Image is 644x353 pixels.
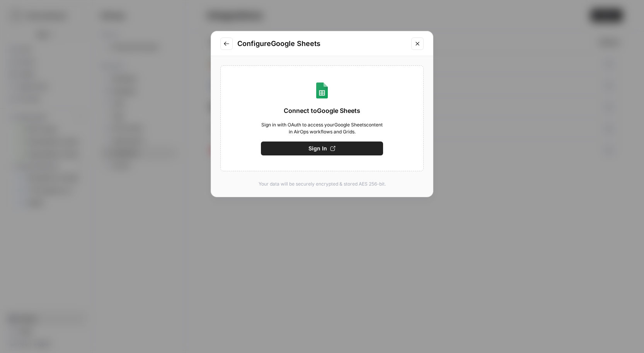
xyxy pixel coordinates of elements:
span: Sign in with OAuth to access your Google Sheets content in AirOps workflows and Grids. [261,121,383,135]
p: Your data will be securely encrypted & stored AES 256-bit. [220,181,424,188]
img: Google Sheets [313,81,331,100]
button: Sign In [261,142,383,155]
button: Close modal [411,38,424,50]
span: Sign In [308,145,327,152]
button: Go to previous step [220,38,233,50]
span: Connect to Google Sheets [284,106,360,115]
h2: Configure Google Sheets [237,38,407,49]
